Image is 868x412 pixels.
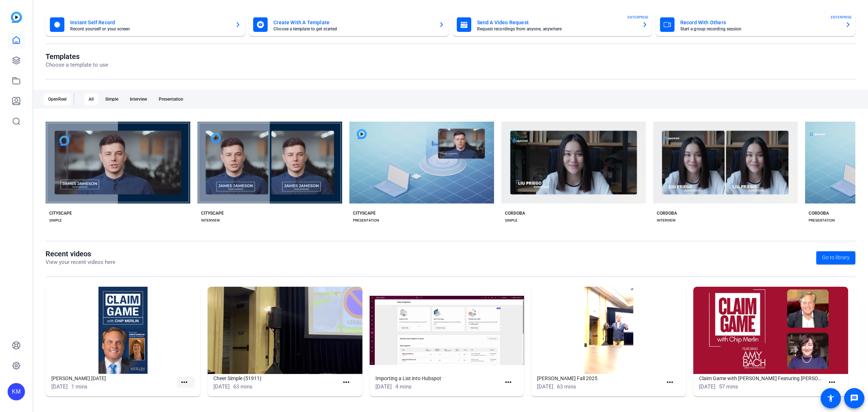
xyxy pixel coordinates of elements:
[370,287,524,374] img: Importing a List into Hubspot
[822,254,850,261] span: Go to library
[531,287,686,374] img: TAPIA Fall 2025
[201,210,224,216] div: CITYSCAPE
[353,210,376,216] div: CITYSCAPE
[213,374,339,383] h1: Cheer Simple (51911)
[46,287,200,374] img: Annie Barbour 9.25.25
[71,383,88,390] span: 1 mins
[826,394,835,403] mat-icon: accessibility
[213,383,230,390] span: [DATE]
[557,383,576,390] span: 63 mins
[125,93,152,105] div: Interview
[452,13,652,36] button: Send A Video RequestRequest recordings from anyone, anywhereENTERPRISE
[693,287,848,374] img: Claim Game with Chip Merlin Featuring Amy Bach
[11,12,22,23] img: blue-gradient.svg
[51,383,68,390] span: [DATE]
[8,383,25,400] div: KM
[375,374,501,383] h1: Importing a List into Hubspot
[84,93,98,105] div: All
[809,218,835,223] div: PRESENTATION
[657,218,676,223] div: INTERVIEW
[680,18,839,27] mat-card-title: Record With Others
[154,93,188,105] div: Presentation
[699,374,825,383] h1: Claim Game with [PERSON_NAME] Featuring [PERSON_NAME]
[49,210,72,216] div: CITYSCAPE
[49,218,62,223] div: SIMPLE
[273,27,433,31] mat-card-subtitle: Choose a template to get started
[809,210,829,216] div: CORDOBA
[656,13,855,36] button: Record With OthersStart a group recording sessionENTERPRISE
[831,14,852,20] span: ENTERPRISE
[101,93,123,105] div: Simple
[44,93,71,105] div: OpenReel
[505,210,525,216] div: CORDOBA
[46,249,115,258] h1: Recent videos
[719,383,738,390] span: 57 mins
[46,13,245,36] button: Instant Self RecordRecord yourself or your screen
[816,251,855,264] a: Go to library
[180,378,189,387] mat-icon: more_horiz
[353,218,379,223] div: PRESENTATION
[680,27,839,31] mat-card-subtitle: Start a group recording session
[477,18,636,27] mat-card-title: Send A Video Request
[477,27,636,31] mat-card-subtitle: Request recordings from anyone, anywhere
[375,383,392,390] span: [DATE]
[505,218,518,223] div: SIMPLE
[657,210,677,216] div: CORDOBA
[70,18,229,27] mat-card-title: Instant Self Record
[273,18,433,27] mat-card-title: Create With A Template
[504,378,513,387] mat-icon: more_horiz
[627,14,648,20] span: ENTERPRISE
[537,383,553,390] span: [DATE]
[249,13,448,36] button: Create With A TemplateChoose a template to get started
[233,383,252,390] span: 63 mins
[51,374,177,383] h1: [PERSON_NAME] [DATE]
[46,52,108,61] h1: Templates
[850,394,859,403] mat-icon: message
[208,287,362,374] img: Cheer Simple (51911)
[665,378,675,387] mat-icon: more_horiz
[46,61,108,69] p: Choose a template to use
[699,383,715,390] span: [DATE]
[201,218,220,223] div: INTERVIEW
[827,378,837,387] mat-icon: more_horiz
[342,378,351,387] mat-icon: more_horiz
[537,374,663,383] h1: [PERSON_NAME] Fall 2025
[70,27,229,31] mat-card-subtitle: Record yourself or your screen
[395,383,412,390] span: 4 mins
[46,258,115,266] p: View your recent videos here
